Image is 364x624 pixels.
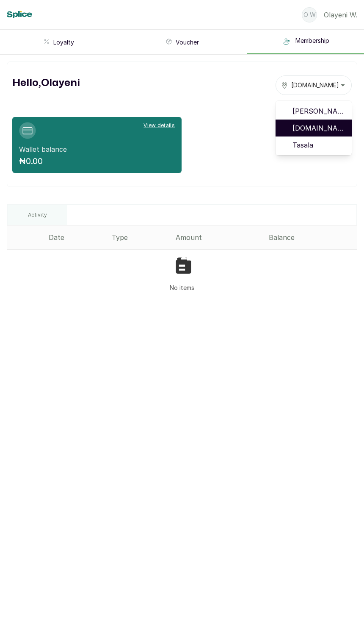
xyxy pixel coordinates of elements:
[124,31,240,54] button: Voucher
[112,232,169,242] div: Type
[247,30,364,54] button: Membership
[292,106,345,116] span: [PERSON_NAME]'s Kids Salon
[303,11,316,19] p: O W
[291,81,339,89] span: [DOMAIN_NAME]
[12,75,80,91] h1: Hello, Olayeni
[19,144,175,154] p: Wallet balance
[53,38,74,47] span: Loyalty
[324,10,357,20] p: Olayeni W .
[295,36,329,47] span: Membership
[269,232,353,242] div: Balance
[176,232,262,242] div: Amount
[176,38,199,47] span: Voucher
[170,284,194,292] p: No items
[19,154,175,168] p: ₦0.00
[49,232,105,242] div: Date
[292,140,345,150] span: Tasala
[8,205,67,225] button: Activity
[143,122,175,129] button: View details
[276,75,352,95] button: [DOMAIN_NAME]
[292,123,345,133] span: [DOMAIN_NAME]
[276,101,352,155] ul: [DOMAIN_NAME]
